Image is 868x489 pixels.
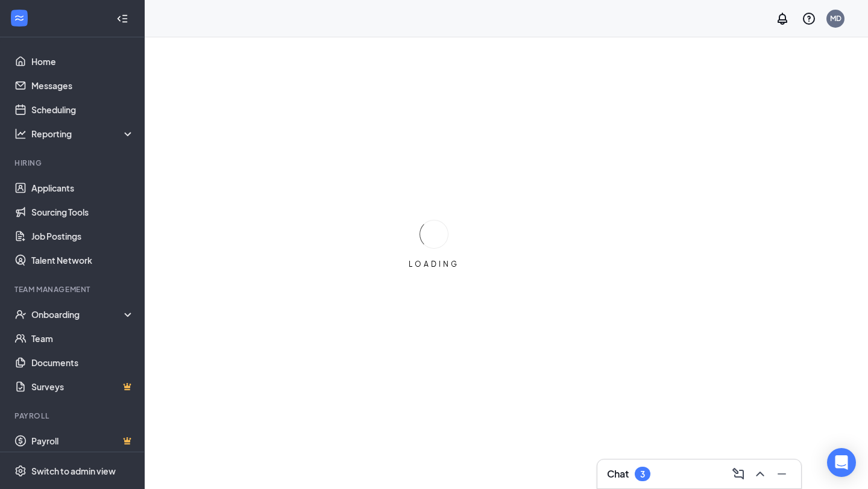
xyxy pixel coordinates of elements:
a: Scheduling [31,98,134,122]
a: Messages [31,73,134,98]
a: Documents [31,350,134,375]
a: Team [31,326,134,350]
svg: QuestionInfo [802,11,816,26]
a: SurveysCrown [31,375,134,399]
div: Hiring [14,158,132,168]
svg: Minimize [775,467,789,481]
a: PayrollCrown [31,429,134,453]
div: 3 [640,469,645,479]
div: LOADING [404,259,464,269]
div: Switch to admin view [31,465,116,477]
svg: Notifications [775,11,790,26]
h3: Chat [607,467,629,481]
div: Team Management [14,284,132,294]
div: MD [830,13,841,23]
a: Sourcing Tools [31,200,134,224]
a: Home [31,49,134,73]
svg: Analysis [14,128,27,140]
button: ChevronUp [750,464,770,484]
svg: WorkstreamLogo [13,12,25,24]
button: ComposeMessage [729,464,748,484]
svg: Collapse [116,13,128,25]
div: Onboarding [31,308,124,320]
div: Open Intercom Messenger [827,448,856,477]
svg: Settings [14,465,27,477]
div: Payroll [14,411,132,421]
svg: ChevronUp [753,467,767,481]
a: Applicants [31,176,134,200]
a: Job Postings [31,224,134,248]
svg: UserCheck [14,308,27,320]
button: Minimize [772,464,791,484]
svg: ComposeMessage [731,467,746,481]
a: Talent Network [31,248,134,272]
div: Reporting [31,128,135,140]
